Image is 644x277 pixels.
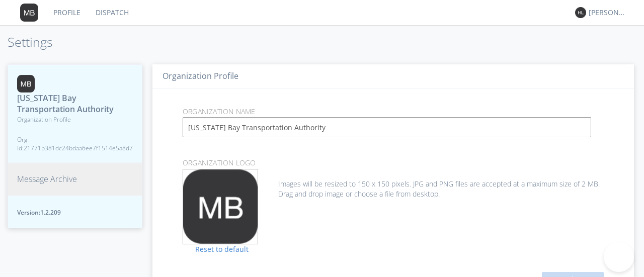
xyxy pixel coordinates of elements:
img: 373638.png [17,75,35,93]
img: 373638.png [575,7,586,18]
span: Message Archive [17,173,77,185]
span: Org id: 21771b381dc24bdaa6ee7f1514e5a8d7 [17,135,133,152]
div: Images will be resized to 150 x 150 pixels. JPG and PNG files are accepted at a maximum size of 2... [183,169,604,199]
div: [PERSON_NAME] [589,8,626,18]
img: 373638.png [20,4,38,22]
iframe: Toggle Customer Support [604,242,634,272]
button: Version:1.2.209 [8,196,142,228]
span: Organization Profile [17,115,133,124]
input: Enter Organization Name [183,117,591,137]
button: Message Archive [8,163,142,196]
span: [US_STATE] Bay Transportation Authority [17,93,133,116]
p: Organization Name [175,106,611,117]
img: 373638.png [183,169,258,244]
a: Reset to default [183,244,249,254]
p: Organization Logo [175,157,611,168]
button: [US_STATE] Bay Transportation AuthorityOrganization ProfileOrg id:21771b381dc24bdaa6ee7f1514e5a8d7 [8,64,142,163]
span: Version: 1.2.209 [17,208,133,217]
h3: Organization Profile [163,72,624,81]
